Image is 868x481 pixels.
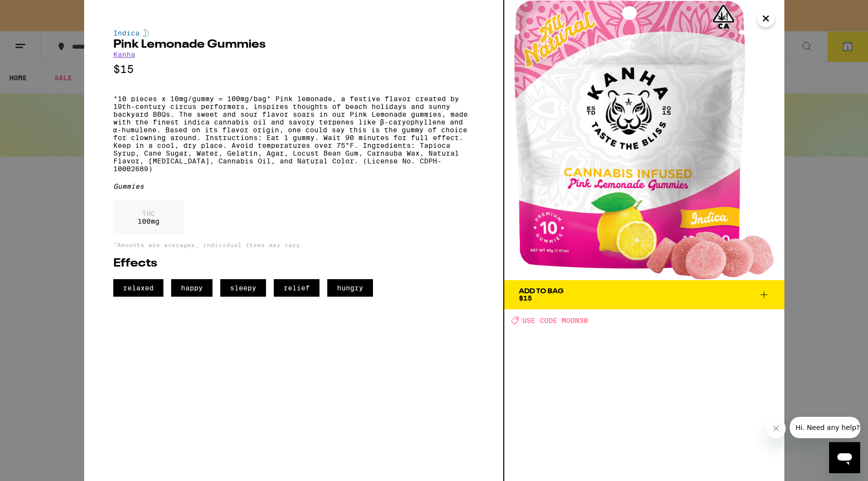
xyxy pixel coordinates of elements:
[274,279,319,297] span: relief
[113,63,474,75] p: $15
[522,317,588,324] span: USE CODE MOON30
[829,442,860,473] iframe: Button to launch messaging window
[138,210,159,217] p: THC
[113,279,163,297] span: relaxed
[143,29,149,37] img: indicaColor.svg
[519,288,564,295] div: Add To Bag
[171,279,213,297] span: happy
[519,294,532,302] span: $15
[113,39,474,51] h2: Pink Lemonade Gummies
[113,182,474,190] div: Gummies
[113,258,474,269] h2: Effects
[113,51,135,58] a: Kanha
[790,417,860,438] iframe: Message from company
[757,10,775,27] button: Close
[220,279,266,297] span: sleepy
[113,200,184,235] div: 100 mg
[113,29,474,37] div: Indica
[327,279,373,297] span: hungry
[504,280,784,309] button: Add To Bag$15
[766,419,786,438] iframe: Close message
[113,95,474,173] p: *10 pieces x 10mg/gummy = 100mg/bag* Pink lemonade, a festive flavor created by 19th-century circ...
[113,242,474,248] p: *Amounts are averages, individual items may vary.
